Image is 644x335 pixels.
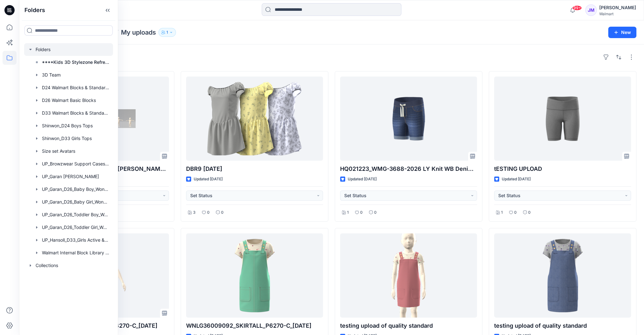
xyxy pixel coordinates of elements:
[340,77,477,161] a: HQ021223_WMG-3688-2026 LY Knit WB Denim Shorts 5 Inseam
[608,27,636,38] button: New
[528,209,531,216] p: 0
[340,321,477,330] p: testing upload of quality standard
[599,11,636,16] div: Walmart
[42,58,109,66] p: ****Kids 3D Stylezone Refresh
[221,209,224,216] p: 0
[572,5,582,10] span: 99+
[194,176,223,183] p: Updated [DATE]
[501,209,503,216] p: 1
[585,4,597,16] div: JM
[340,233,477,318] a: testing upload of quality standard
[494,77,631,161] a: tESTING UPLOAD
[340,164,477,173] p: HQ021223_WMG-3688-2026 LY Knit WB Denim Shorts 5 Inseam
[599,4,636,11] div: [PERSON_NAME]
[494,233,631,318] a: testing upload of quality standard
[158,28,176,37] button: 1
[186,233,323,318] a: WNLG36009092_SKIRTALL_P6270-C_2.3.25
[186,164,323,173] p: DBR9 [DATE]
[494,321,631,330] p: testing upload of quality standard
[207,209,210,216] p: 0
[193,209,196,216] p: 3
[186,321,323,330] p: WNLG36009092_SKIRTALL_P6270-C_[DATE]
[348,176,377,183] p: Updated [DATE]
[514,209,517,216] p: 0
[494,164,631,173] p: tESTING UPLOAD
[347,209,349,216] p: 1
[166,29,168,36] p: 1
[121,28,156,37] p: My uploads
[502,176,531,183] p: Updated [DATE]
[374,209,377,216] p: 0
[186,77,323,161] a: DBR9 4.22.25
[360,209,363,216] p: 0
